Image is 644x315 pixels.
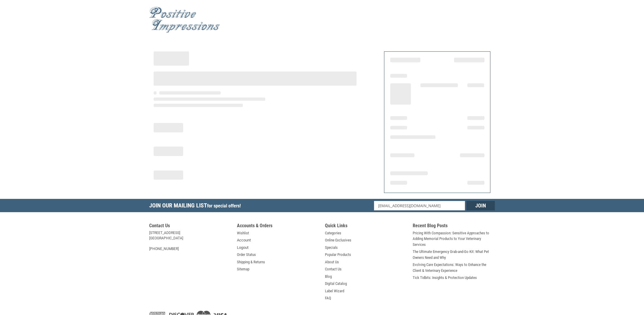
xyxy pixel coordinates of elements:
[325,252,351,258] a: Popular Products
[237,230,249,236] a: Wishlist
[149,199,244,214] h5: Join Our Mailing List
[325,288,344,294] a: Label Wizard
[237,252,256,258] a: Order Status
[325,259,339,265] a: About Us
[413,230,495,248] a: Pricing With Compassion: Sensitive Approaches to Adding Memorial Products to Your Veterinary Serv...
[374,201,465,210] input: Email
[149,223,231,230] h5: Contact Us
[207,203,241,209] span: for special offers!
[466,201,495,210] input: Join
[413,262,495,273] a: Evolving Care Expectations: Ways to Enhance the Client & Veterinary Experience
[413,223,495,230] h5: Recent Blog Posts
[325,274,332,280] a: Blog
[237,245,248,251] a: Logout
[325,295,331,301] a: FAQ
[237,259,265,265] a: Shipping & Returns
[325,230,341,236] a: Categories
[325,245,338,251] a: Specials
[325,237,351,243] a: Online Exclusives
[237,266,249,272] a: Sitemap
[149,230,231,251] address: [STREET_ADDRESS] [GEOGRAPHIC_DATA] [PHONE_NUMBER]
[413,249,495,260] a: The Ultimate Emergency Grab-and-Go Kit: What Pet Owners Need and Why
[237,237,251,243] a: Account
[325,223,407,230] h5: Quick Links
[413,275,477,281] a: Tick Tidbits: Insights & Protection Updates
[325,266,341,272] a: Contact Us
[325,281,347,287] a: Digital Catalog
[149,7,220,33] img: Positive Impressions
[237,223,319,230] h5: Accounts & Orders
